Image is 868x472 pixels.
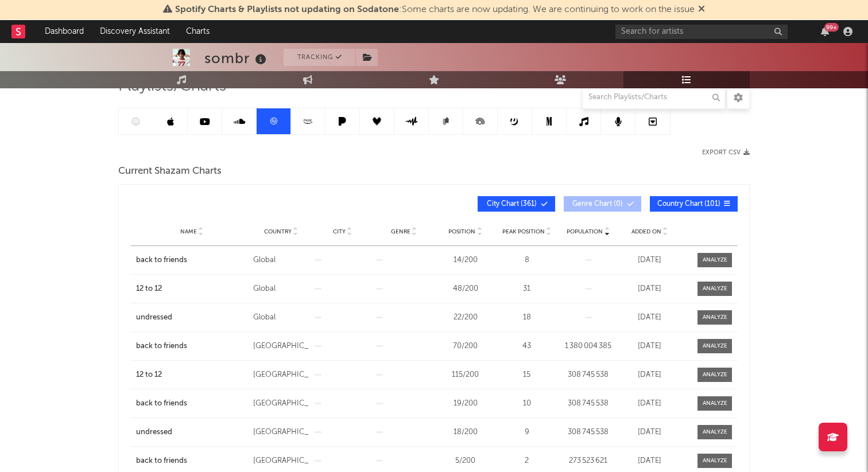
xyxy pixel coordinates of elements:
[175,5,399,14] span: Spotify Charts & Playlists not updating on Sodatone
[499,255,555,266] div: 8
[499,427,555,438] div: 9
[253,455,309,467] div: [GEOGRAPHIC_DATA]
[560,398,616,409] div: 308 745 538
[437,398,493,409] div: 19 / 200
[622,398,677,409] div: [DATE]
[175,5,695,14] span: : Some charts are now updating. We are continuing to work on the issue
[499,283,555,295] div: 31
[437,283,493,295] div: 48 / 200
[136,427,247,438] a: undressed
[499,369,555,381] div: 15
[499,398,555,409] div: 10
[204,49,269,68] div: sombr
[448,228,475,235] span: Position
[437,427,493,438] div: 18 / 200
[567,228,603,235] span: Population
[615,25,788,39] input: Search for artists
[284,49,355,66] button: Tracking
[622,312,677,323] div: [DATE]
[136,283,247,295] a: 12 to 12
[622,255,677,266] div: [DATE]
[437,455,493,467] div: 5 / 200
[499,312,555,323] div: 18
[178,20,218,43] a: Charts
[136,312,247,323] a: undressed
[499,455,555,467] div: 2
[437,255,493,266] div: 14 / 200
[824,23,839,32] div: 99 +
[631,228,661,235] span: Added On
[502,228,545,235] span: Peak Position
[118,165,222,178] span: Current Shazam Charts
[657,201,720,208] span: Country Chart ( 101 )
[253,283,309,295] div: Global
[622,369,677,381] div: [DATE]
[253,341,309,352] div: [GEOGRAPHIC_DATA]
[582,86,726,109] input: Search Playlists/Charts
[136,255,247,266] a: back to friends
[702,149,750,156] button: Export CSV
[485,201,538,208] span: City Chart ( 361 )
[650,196,738,212] button: Country Chart(101)
[253,255,309,266] div: Global
[698,5,705,14] span: Dismiss
[253,398,309,409] div: [GEOGRAPHIC_DATA]
[253,369,309,381] div: [GEOGRAPHIC_DATA]
[560,455,616,467] div: 273 523 621
[622,283,677,295] div: [DATE]
[264,228,292,235] span: Country
[622,427,677,438] div: [DATE]
[821,27,829,36] button: 99+
[253,427,309,438] div: [GEOGRAPHIC_DATA]
[499,341,555,352] div: 43
[437,369,493,381] div: 115 / 200
[136,398,247,409] a: back to friends
[622,455,677,467] div: [DATE]
[622,341,677,352] div: [DATE]
[571,201,624,208] span: Genre Chart ( 0 )
[253,312,309,323] div: Global
[136,341,247,352] a: back to friends
[136,455,247,467] a: back to friends
[37,20,92,43] a: Dashboard
[180,228,197,235] span: Name
[560,369,616,381] div: 308 745 538
[437,341,493,352] div: 70 / 200
[437,312,493,323] div: 22 / 200
[478,196,555,212] button: City Chart(361)
[391,228,410,235] span: Genre
[564,196,641,212] button: Genre Chart(0)
[92,20,178,43] a: Discovery Assistant
[560,427,616,438] div: 308 745 538
[136,369,247,381] a: 12 to 12
[118,80,226,93] span: Playlists/Charts
[560,341,616,352] div: 1 380 004 385
[333,228,346,235] span: City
